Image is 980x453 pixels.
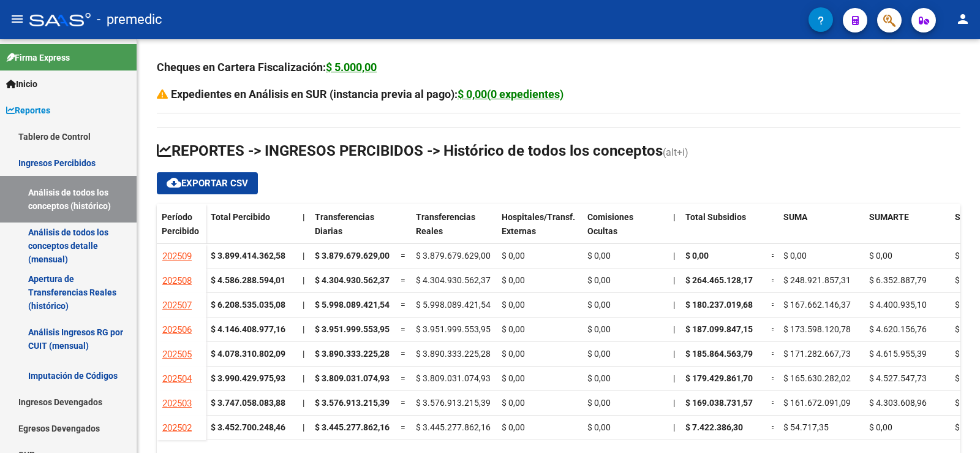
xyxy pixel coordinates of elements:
[673,251,675,261] span: |
[211,324,285,334] strong: $ 4.146.408.977,16
[10,12,24,26] mat-icon: menu
[162,324,192,335] span: 202506
[502,349,525,359] span: $ 0,00
[162,251,192,262] span: 202509
[157,142,663,159] span: REPORTES -> INGRESOS PERCIBIDOS -> Histórico de todos los conceptos
[864,204,950,256] datatable-header-cell: SUMARTE
[673,212,676,222] span: |
[416,373,491,383] span: $ 3.809.031.074,93
[401,300,405,310] span: =
[587,422,611,432] span: $ 0,00
[587,212,633,236] span: Comisiones Ocultas
[310,204,396,256] datatable-header-cell: Transferencias Diarias
[416,398,491,408] span: $ 3.576.913.215,39
[303,251,304,261] span: |
[955,300,978,310] span: $ 0,00
[673,373,675,383] span: |
[587,324,611,334] span: $ 0,00
[685,212,746,222] span: Total Subsidios
[401,349,405,359] span: =
[502,212,575,236] span: Hospitales/Transf. Externas
[401,398,405,408] span: =
[502,275,525,285] span: $ 0,00
[211,212,270,222] span: Total Percibido
[162,349,192,360] span: 202505
[869,349,927,359] span: $ 4.615.955,39
[502,251,525,261] span: $ 0,00
[663,147,688,158] span: (alt+i)
[955,324,978,334] span: $ 0,00
[685,251,709,261] span: $ 0,00
[211,300,285,310] strong: $ 6.208.535.035,08
[778,204,864,256] datatable-header-cell: SUMA
[587,398,611,408] span: $ 0,00
[783,422,829,432] span: $ 54.717,35
[783,373,851,383] span: $ 165.630.282,02
[401,422,405,432] span: =
[502,324,525,334] span: $ 0,00
[315,275,390,285] span: $ 4.304.930.562,37
[315,324,390,334] span: $ 3.951.999.553,95
[668,204,680,256] datatable-header-cell: |
[956,12,970,26] mat-icon: person
[502,422,525,432] span: $ 0,00
[582,204,668,256] datatable-header-cell: Comisiones Ocultas
[303,349,304,359] span: |
[673,275,675,285] span: |
[587,251,611,261] span: $ 0,00
[162,275,192,286] span: 202508
[771,251,776,261] span: =
[955,275,978,285] span: $ 0,00
[211,251,285,261] strong: $ 3.899.414.362,58
[416,275,491,285] span: $ 4.304.930.562,37
[315,422,390,432] span: $ 3.445.277.862,16
[955,373,978,383] span: $ 0,00
[497,204,582,256] datatable-header-cell: Hospitales/Transf. Externas
[587,275,611,285] span: $ 0,00
[783,324,851,334] span: $ 173.598.120,78
[315,398,390,408] span: $ 3.576.913.215,39
[502,373,525,383] span: $ 0,00
[783,212,807,222] span: SUMA
[315,349,390,359] span: $ 3.890.333.225,28
[685,275,753,285] span: $ 264.465.128,17
[673,422,675,432] span: |
[303,398,304,408] span: |
[211,398,285,408] strong: $ 3.747.058.083,88
[673,300,675,310] span: |
[162,300,192,311] span: 202507
[298,204,310,256] datatable-header-cell: |
[783,349,851,359] span: $ 171.282.667,73
[401,251,405,261] span: =
[162,422,192,433] span: 202502
[315,300,390,310] span: $ 5.998.089.421,54
[587,349,611,359] span: $ 0,00
[315,373,390,383] span: $ 3.809.031.074,93
[771,373,776,383] span: =
[157,172,258,194] button: Exportar CSV
[162,373,192,384] span: 202504
[157,61,377,74] strong: Cheques en Cartera Fiscalización:
[869,422,892,432] span: $ 0,00
[783,275,851,285] span: $ 248.921.857,31
[783,251,807,261] span: $ 0,00
[416,212,475,236] span: Transferencias Reales
[502,398,525,408] span: $ 0,00
[938,411,968,441] iframe: Intercom live chat
[673,349,675,359] span: |
[303,373,304,383] span: |
[771,300,776,310] span: =
[416,324,491,334] span: $ 3.951.999.553,95
[315,212,374,236] span: Transferencias Diarias
[502,300,525,310] span: $ 0,00
[416,300,491,310] span: $ 5.998.089.421,54
[869,275,927,285] span: $ 6.352.887,79
[157,204,206,256] datatable-header-cell: Período Percibido
[587,373,611,383] span: $ 0,00
[771,398,776,408] span: =
[211,275,285,285] strong: $ 4.586.288.594,01
[211,422,285,432] strong: $ 3.452.700.248,46
[411,204,497,256] datatable-header-cell: Transferencias Reales
[416,251,491,261] span: $ 3.879.679.629,00
[783,398,851,408] span: $ 161.672.091,09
